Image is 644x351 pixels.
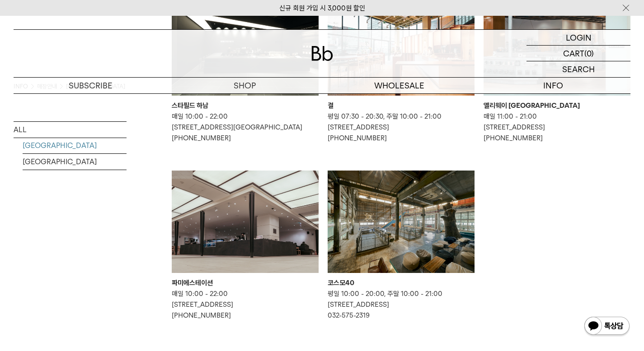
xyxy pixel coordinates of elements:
[328,111,475,143] p: 평일 07:30 - 20:30, 주말 10:00 - 21:00 [STREET_ADDRESS] [PHONE_NUMBER]
[526,30,630,46] a: LOGIN
[328,288,475,321] p: 평일 10:00 - 20:00, 주말 10:00 - 21:00 [STREET_ADDRESS] 032-575-2319
[23,154,127,170] a: [GEOGRAPHIC_DATA]
[484,111,630,143] p: 매일 11:00 - 21:00 [STREET_ADDRESS] [PHONE_NUMBER]
[584,46,594,61] p: (0)
[14,78,168,93] a: SUBSCRIBE
[562,61,595,77] p: SEARCH
[168,78,322,93] a: SHOP
[172,171,319,321] a: 파미에스테이션 파미에스테이션 매일 10:00 - 22:00[STREET_ADDRESS][PHONE_NUMBER]
[583,316,630,337] img: 카카오톡 채널 1:1 채팅 버튼
[14,122,127,138] a: ALL
[563,46,584,61] p: CART
[476,78,630,93] p: INFO
[328,277,475,288] div: 코스모40
[311,46,333,61] img: 로고
[172,277,319,288] div: 파미에스테이션
[172,171,319,273] img: 파미에스테이션
[172,111,319,143] p: 매일 10:00 - 22:00 [STREET_ADDRESS][GEOGRAPHIC_DATA] [PHONE_NUMBER]
[322,78,476,93] p: WHOLESALE
[328,171,475,273] img: 코스모40
[23,138,127,153] a: [GEOGRAPHIC_DATA]
[328,171,475,321] a: 코스모40 코스모40 평일 10:00 - 20:00, 주말 10:00 - 21:00[STREET_ADDRESS]032-575-2319
[484,100,630,111] div: 앨리웨이 [GEOGRAPHIC_DATA]
[526,46,630,61] a: CART (0)
[172,100,319,111] div: 스타필드 하남
[566,30,592,45] p: LOGIN
[172,288,319,321] p: 매일 10:00 - 22:00 [STREET_ADDRESS] [PHONE_NUMBER]
[279,4,365,12] a: 신규 회원 가입 시 3,000원 할인
[328,100,475,111] div: 결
